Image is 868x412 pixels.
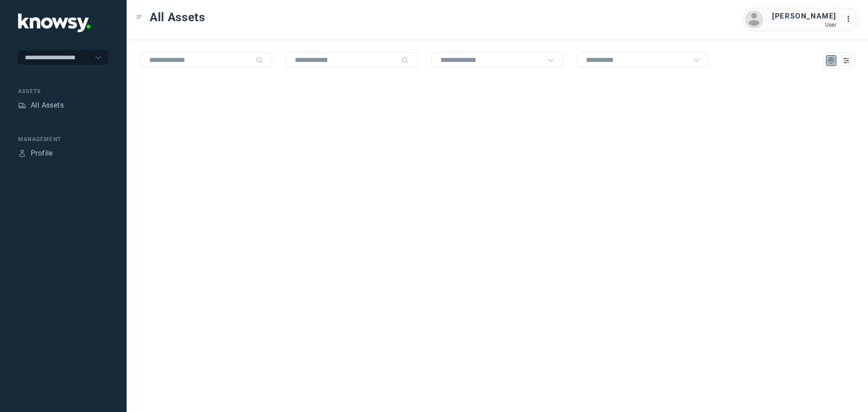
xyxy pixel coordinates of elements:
img: Application Logo [18,14,90,32]
div: Assets [18,87,108,95]
div: [PERSON_NAME] [772,11,836,22]
div: : [845,14,856,26]
div: All Assets [31,100,64,111]
div: Assets [18,101,26,109]
a: AssetsAll Assets [18,100,64,111]
tspan: ... [846,15,855,22]
div: Toggle Menu [136,14,142,20]
div: Search [401,57,409,64]
div: User [772,22,836,28]
div: Profile [18,149,26,157]
span: All Assets [150,9,205,25]
div: Map [827,57,835,65]
div: : [845,14,856,24]
a: ProfileProfile [18,148,53,159]
img: avatar.png [745,10,763,28]
div: Profile [31,148,53,159]
div: Management [18,135,108,143]
div: Search [256,57,263,64]
div: List [842,57,850,65]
